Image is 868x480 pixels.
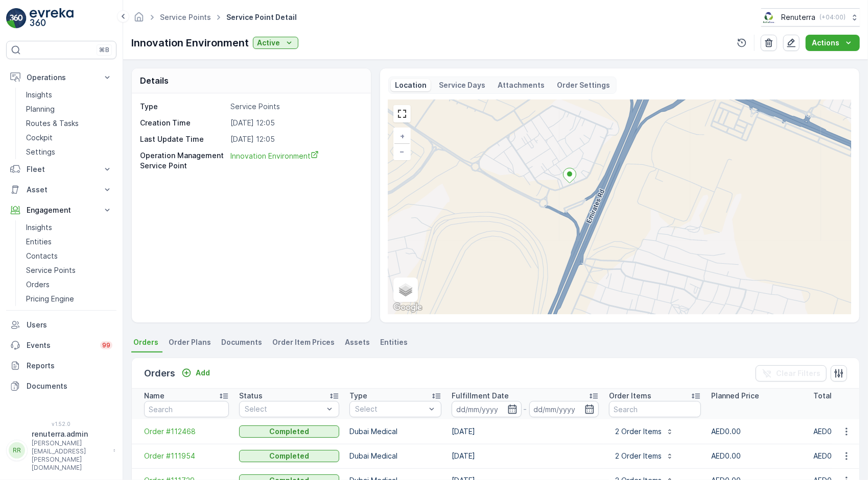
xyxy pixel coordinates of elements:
p: Order Settings [557,80,610,90]
button: Operations [6,67,116,88]
p: ( +04:00 ) [819,13,846,21]
input: Search [144,401,229,417]
button: 2 Order Items [609,448,680,464]
img: logo_light-DOdMpM7g.png [30,8,74,29]
p: Select [355,404,426,414]
p: Add [196,368,210,378]
p: Orders [26,280,50,290]
span: Orders [133,337,158,347]
a: Contacts [22,249,116,263]
input: dd/mm/yyyy [452,401,522,417]
p: Type [349,391,367,401]
button: Completed [239,425,339,438]
a: Cockpit [22,131,116,145]
img: logo [6,8,27,29]
button: Fleet [6,159,116,180]
span: AED0.00 [711,451,741,460]
p: Events [27,340,94,350]
p: Select [245,404,323,414]
p: Planned Price [711,391,759,401]
p: Settings [26,147,55,157]
a: Reports [6,356,116,376]
td: [DATE] [447,419,604,444]
p: [DATE] 12:05 [230,134,360,144]
span: v 1.52.0 [6,421,116,427]
a: Order #112468 [144,426,229,437]
p: 2 Order Items [615,451,662,461]
img: Google [391,301,425,314]
a: Insights [22,88,116,102]
p: Insights [26,222,52,233]
p: Type [140,102,226,112]
input: dd/mm/yyyy [529,401,599,417]
img: Screenshot_2024-07-26_at_13.33.01.png [761,12,777,23]
p: Name [144,391,165,401]
p: Attachments [498,80,545,90]
span: Innovation Environment [230,151,319,160]
p: Dubai Medical [349,426,441,437]
button: Clear Filters [756,365,827,382]
a: Planning [22,102,116,116]
span: AED0.00 [813,427,843,436]
a: Events99 [6,335,116,356]
span: Assets [345,337,370,347]
p: [DATE] 12:05 [230,118,360,128]
p: Completed [269,451,309,461]
p: Dubai Medical [349,451,441,461]
p: Engagement [27,205,96,215]
p: Fulfillment Date [452,391,509,401]
p: Planning [26,104,55,114]
a: Orders [22,277,116,292]
p: Service Days [439,80,485,90]
p: renuterra.admin [32,429,108,439]
p: Completed [269,426,309,437]
p: Operation Management Service Point [140,150,226,171]
button: Actions [806,35,860,51]
a: Zoom Out [394,144,410,159]
button: Renuterra(+04:00) [761,8,860,27]
a: Routes & Tasks [22,116,116,131]
p: Details [140,74,169,87]
a: View Fullscreen [394,106,410,121]
p: Documents [27,381,112,391]
p: Renuterra [781,12,815,22]
p: Routes & Tasks [26,118,79,129]
span: Entities [380,337,408,347]
p: Contacts [26,251,58,261]
p: Service Points [230,102,360,112]
button: RRrenuterra.admin[PERSON_NAME][EMAIL_ADDRESS][PERSON_NAME][DOMAIN_NAME] [6,429,116,472]
p: [PERSON_NAME][EMAIL_ADDRESS][PERSON_NAME][DOMAIN_NAME] [32,439,108,472]
p: ⌘B [99,46,109,54]
p: Active [257,38,280,48]
a: Service Points [22,263,116,277]
p: Orders [144,366,175,381]
span: AED0.00 [711,427,741,436]
button: Add [177,367,214,379]
button: 2 Order Items [609,423,680,440]
p: Entities [26,237,52,247]
p: Status [239,391,263,401]
button: Asset [6,180,116,200]
a: Homepage [133,15,145,24]
p: Asset [27,185,96,195]
p: Fleet [27,164,96,174]
a: Documents [6,376,116,396]
span: Order Plans [169,337,211,347]
p: 99 [102,341,110,349]
p: Location [395,80,427,90]
a: Layers [394,279,417,301]
span: Order Item Prices [272,337,335,347]
a: Order #111954 [144,451,229,461]
a: Pricing Engine [22,292,116,306]
p: Last Update Time [140,134,226,144]
p: Clear Filters [776,368,820,378]
a: Insights [22,220,116,235]
p: Reports [27,361,112,371]
p: - [524,403,527,415]
input: Search [609,401,701,417]
span: AED0.00 [813,451,843,460]
p: Actions [812,38,839,48]
p: Innovation Environment [131,35,249,50]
